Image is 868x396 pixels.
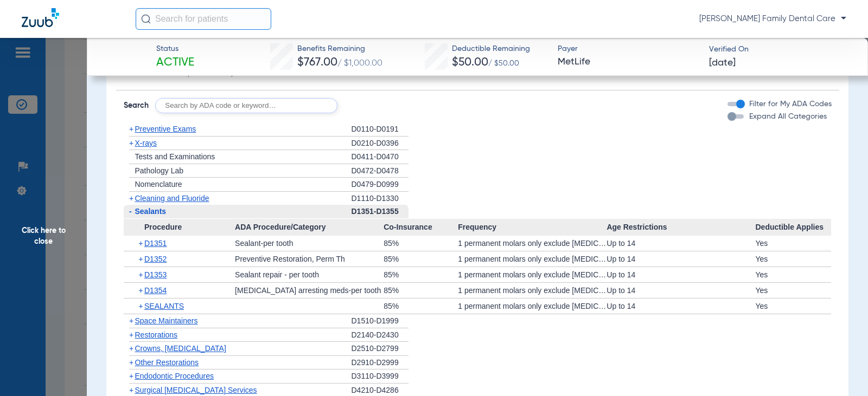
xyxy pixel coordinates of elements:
span: Payer [558,43,699,55]
div: [MEDICAL_DATA] arresting meds-per tooth [235,283,384,298]
div: 85% [384,298,458,314]
span: Procedure [124,219,235,236]
div: D2510-D2799 [352,342,409,356]
span: Preventive Exams [135,125,196,133]
div: 85% [384,267,458,282]
span: Tests and Examinations [135,152,215,161]
div: Preventive Restoration, Perm Th [235,251,384,267]
div: D1351-D1355 [352,205,409,219]
span: / $1,000.00 [337,59,382,68]
span: Age Restrictions [607,219,755,236]
span: Surgical [MEDICAL_DATA] Services [135,386,257,394]
span: Space Maintainers [135,316,198,325]
div: D0210-D0396 [352,137,409,151]
div: 1 permanent molars only exclude [MEDICAL_DATA] per 36 months [458,236,607,251]
div: 1 permanent molars only exclude [MEDICAL_DATA] per 36 months [458,251,607,267]
img: Zuub Logo [22,8,59,27]
span: + [129,316,133,325]
div: D0110-D0191 [352,122,409,137]
div: 85% [384,283,458,298]
span: D1353 [144,270,167,279]
div: D2910-D2999 [352,356,409,370]
span: Verified On [709,44,851,55]
span: Crowns, [MEDICAL_DATA] [135,344,226,353]
span: ADA Procedure/Category [235,219,384,236]
div: 1 permanent molars only exclude [MEDICAL_DATA] per 36 months [458,283,607,298]
span: [PERSON_NAME] Family Dental Care [699,14,846,24]
div: Yes [755,236,831,251]
span: + [139,298,145,314]
span: Frequency [458,219,607,236]
div: Yes [755,283,831,298]
div: D0479-D0999 [352,178,409,192]
div: Up to 14 [607,298,755,314]
span: Status [156,43,194,55]
span: Co-Insurance [384,219,458,236]
span: Active [156,55,194,70]
div: 1 permanent molars only exclude [MEDICAL_DATA] per 36 months [458,267,607,282]
div: D2140-D2430 [352,328,409,342]
img: Search Icon [141,14,151,24]
div: D0411-D0470 [352,150,409,164]
div: D1510-D1999 [352,314,409,328]
span: + [129,358,133,367]
div: D0472-D0478 [352,164,409,178]
span: + [129,372,133,380]
div: Up to 14 [607,283,755,298]
span: $767.00 [297,57,337,68]
span: Deductible Remaining [452,43,530,55]
span: X-rays [135,139,157,147]
input: Search by ADA code or keyword… [155,98,337,113]
span: SEALANTS [144,302,184,310]
div: Sealant-per tooth [235,236,384,251]
span: Restorations [135,330,178,339]
span: D1352 [144,255,167,263]
div: Yes [755,251,831,267]
span: Other Restorations [135,358,199,367]
span: + [129,125,133,133]
div: 85% [384,236,458,251]
span: + [139,251,145,267]
div: Sealant repair - per tooth [235,267,384,282]
span: Benefits Remaining [297,43,382,55]
span: [DATE] [709,56,736,70]
span: D1354 [144,286,167,295]
span: Expand All Categories [749,113,827,120]
span: + [129,139,133,147]
div: D3110-D3999 [352,369,409,384]
div: 1 permanent molars only exclude [MEDICAL_DATA] per 36 months [458,298,607,314]
span: Nomenclature [135,180,182,189]
span: + [139,267,145,282]
div: Yes [755,298,831,314]
label: Filter for My ADA Codes [747,99,832,110]
span: Deductible Applies [755,219,831,236]
span: D1351 [144,239,167,248]
span: + [129,194,133,203]
div: Up to 14 [607,251,755,267]
span: Pathology Lab [135,166,184,175]
span: Sealants [135,207,167,216]
span: - [129,207,132,216]
span: + [139,283,145,298]
div: Up to 14 [607,236,755,251]
span: MetLife [558,55,699,69]
span: Cleaning and Fluoride [135,194,209,203]
span: Endodontic Procedures [135,372,214,380]
div: Yes [755,267,831,282]
span: + [129,386,133,394]
span: + [139,236,145,251]
span: $50.00 [452,57,488,68]
div: D1110-D1330 [352,192,409,205]
div: Up to 14 [607,267,755,282]
span: + [129,330,133,339]
input: Search for patients [136,8,271,30]
span: + [129,344,133,353]
span: Search [124,100,149,111]
span: / $50.00 [488,60,519,67]
div: 85% [384,251,458,267]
